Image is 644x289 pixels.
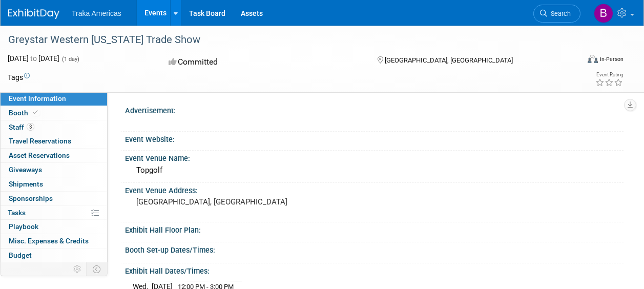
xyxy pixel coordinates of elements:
[1,163,107,177] a: Giveaways
[133,162,616,178] div: Topgolf
[1,206,107,220] a: Tasks
[594,4,613,23] img: Brooke Fiore
[1,234,107,248] a: Misc. Expenses & Credits
[1,220,107,234] a: Playbook
[9,180,43,188] span: Shipments
[1,192,107,205] a: Sponsorships
[8,54,59,63] span: [DATE] [DATE]
[29,54,38,63] span: to
[1,149,107,162] a: Asset Reservations
[385,56,513,64] span: [GEOGRAPHIC_DATA], [GEOGRAPHIC_DATA]
[533,5,580,23] a: Search
[87,262,108,276] td: Toggle Event Tabs
[9,194,53,202] span: Sponsorships
[9,123,34,131] span: Staff
[27,123,34,131] span: 3
[1,106,107,120] a: Booth
[9,109,40,117] span: Booth
[599,55,624,63] div: In-Person
[1,134,107,148] a: Travel Reservations
[1,120,107,134] a: Staff3
[595,72,623,77] div: Event Rating
[125,132,624,144] div: Event Website:
[8,72,30,82] td: Tags
[33,110,38,115] i: Booth reservation complete
[136,197,321,207] pre: [GEOGRAPHIC_DATA], [GEOGRAPHIC_DATA]
[125,242,624,255] div: Booth Set-up Dates/Times:
[125,263,624,276] div: Exhibit Hall Dates/Times:
[9,166,42,174] span: Giveaways
[9,222,38,231] span: Playbook
[125,183,624,196] div: Event Venue Address:
[5,31,571,49] div: Greystar Western [US_STATE] Trade Show
[69,262,87,276] td: Personalize Event Tab Strip
[125,103,624,116] div: Advertisement:
[9,251,32,259] span: Budget
[8,9,59,19] img: ExhibitDay
[1,177,107,191] a: Shipments
[125,222,624,235] div: Exhibit Hall Floor Plan:
[1,249,107,262] a: Budget
[165,53,361,71] div: Committed
[72,9,121,17] span: Traka Americas
[9,237,89,245] span: Misc. Expenses & Credits
[547,10,571,17] span: Search
[1,92,107,106] a: Event Information
[9,151,70,159] span: Asset Reservations
[9,94,66,102] span: Event Information
[125,151,624,163] div: Event Venue Name:
[534,53,624,69] div: Event Format
[61,56,79,63] span: (1 day)
[9,137,71,145] span: Travel Reservations
[8,209,26,217] span: Tasks
[588,55,598,63] img: Format-Inperson.png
